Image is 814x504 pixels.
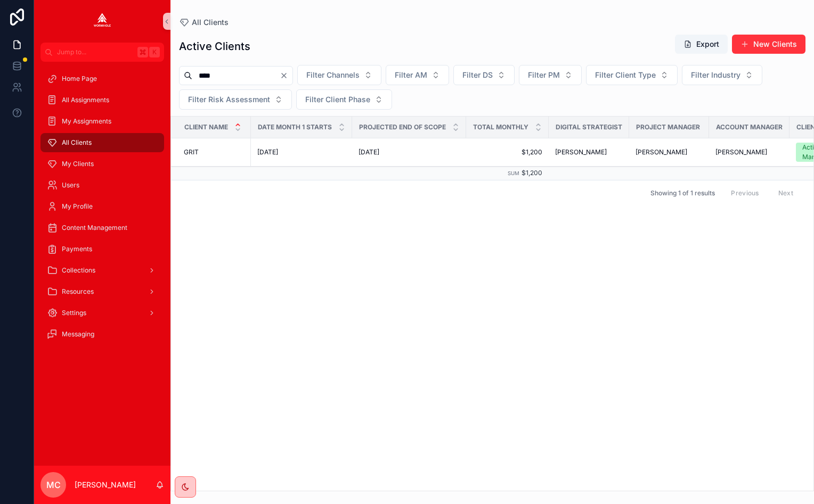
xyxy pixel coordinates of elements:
[306,70,360,80] span: Filter Channels
[528,70,560,80] span: Filter PM
[359,123,446,131] span: Projected End of Scope
[258,123,332,131] span: Date Month 1 Starts
[395,70,427,80] span: Filter AM
[715,148,767,156] span: [PERSON_NAME]
[636,123,700,131] span: Project Manager
[46,478,61,491] span: MC
[462,70,493,80] span: Filter DS
[184,148,245,156] a: GRIT
[40,261,164,280] a: Collections
[556,123,622,131] span: Digital Strategist
[150,48,159,56] span: K
[636,148,687,156] span: [PERSON_NAME]
[691,70,740,80] span: Filter Industry
[40,282,164,301] a: Resources
[675,35,728,54] button: Export
[62,287,94,296] span: Resources
[453,65,515,85] button: Select Button
[179,39,250,54] h1: Active Clients
[40,69,164,88] a: Home Page
[75,480,136,490] p: [PERSON_NAME]
[386,65,449,85] button: Select Button
[179,17,229,28] a: All Clients
[473,123,528,131] span: Total Monthly
[257,148,278,156] span: [DATE]
[62,181,79,189] span: Users
[555,148,623,156] a: [PERSON_NAME]
[192,17,229,28] span: All Clients
[57,48,133,56] span: Jump to...
[40,197,164,216] a: My Profile
[40,90,164,110] a: All Assignments
[280,71,292,80] button: Clear
[184,123,228,131] span: Client Name
[586,65,678,85] button: Select Button
[179,89,292,110] button: Select Button
[519,65,582,85] button: Select Button
[305,94,370,105] span: Filter Client Phase
[62,96,109,104] span: All Assignments
[732,35,805,54] button: New Clients
[716,123,783,131] span: Account Manager
[40,154,164,173] a: My Clients
[715,148,783,156] a: [PERSON_NAME]
[40,239,164,259] a: Payments
[62,309,86,317] span: Settings
[297,65,381,85] button: Select Button
[184,148,199,156] span: GRIT
[40,112,164,131] a: My Assignments
[62,224,127,232] span: Content Management
[62,266,95,275] span: Collections
[359,148,379,156] span: [DATE]
[62,245,92,253] span: Payments
[40,303,164,323] a: Settings
[650,189,715,197] span: Showing 1 of 1 results
[62,138,92,147] span: All Clients
[40,325,164,344] a: Messaging
[682,65,762,85] button: Select Button
[40,133,164,152] a: All Clients
[94,13,111,30] img: App logo
[508,170,519,176] small: Sum
[555,148,607,156] span: [PERSON_NAME]
[40,43,164,62] button: Jump to...K
[473,148,542,156] a: $1,200
[40,218,164,237] a: Content Management
[62,202,93,211] span: My Profile
[62,160,94,168] span: My Clients
[522,169,542,177] span: $1,200
[62,75,97,83] span: Home Page
[595,70,656,80] span: Filter Client Type
[188,94,270,105] span: Filter Risk Assessment
[62,117,111,126] span: My Assignments
[636,148,703,156] a: [PERSON_NAME]
[34,62,170,466] div: scrollable content
[257,148,346,156] a: [DATE]
[40,176,164,195] a: Users
[62,330,94,338] span: Messaging
[359,148,460,156] a: [DATE]
[296,89,392,110] button: Select Button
